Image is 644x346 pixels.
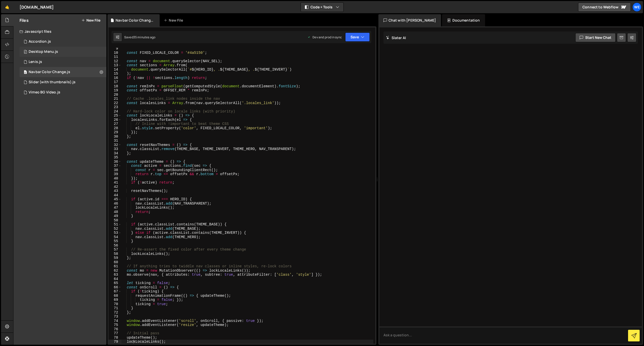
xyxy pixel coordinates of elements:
[108,88,121,93] div: 19
[108,260,121,265] div: 60
[108,239,121,243] div: 55
[578,3,631,12] a: Connect to Webflow
[108,248,121,252] div: 57
[108,51,121,55] div: 10
[108,59,121,63] div: 12
[632,3,641,12] a: We
[1,1,13,13] a: 🤙
[108,235,121,239] div: 54
[20,77,106,87] div: 15717/43688.js
[307,35,342,39] div: Dev and prod in sync
[108,306,121,310] div: 71
[108,168,121,172] div: 38
[108,118,121,122] div: 26
[108,202,121,206] div: 46
[108,298,121,302] div: 69
[108,289,121,294] div: 67
[108,231,121,235] div: 53
[108,76,121,80] div: 16
[108,294,121,298] div: 68
[108,172,121,176] div: 39
[108,264,121,269] div: 61
[116,18,154,23] div: Navbar Color Change.js
[108,160,121,164] div: 36
[81,18,100,22] button: New File
[20,18,29,23] h2: Files
[108,164,121,168] div: 37
[108,72,121,76] div: 15
[108,222,121,227] div: 51
[108,285,121,290] div: 66
[575,33,616,42] button: Start new chat
[108,126,121,130] div: 28
[108,139,121,143] div: 31
[108,218,121,223] div: 50
[108,302,121,306] div: 70
[301,3,343,12] button: Code + Tools
[29,60,42,64] div: Lenis.js
[108,323,121,327] div: 75
[108,327,121,332] div: 76
[108,193,121,197] div: 44
[108,206,121,210] div: 47
[108,214,121,218] div: 49
[108,310,121,315] div: 72
[108,227,121,231] div: 52
[20,4,54,10] div: [DOMAIN_NAME]
[108,180,121,185] div: 41
[108,105,121,109] div: 23
[108,185,121,189] div: 42
[108,80,121,84] div: 17
[29,70,70,74] div: Navbar Color Change.js
[386,35,406,40] h2: Slater AI
[108,122,121,126] div: 27
[108,319,121,323] div: 74
[29,50,58,54] div: Desktop Menu.js
[13,26,106,37] div: Javascript files
[108,84,121,89] div: 18
[108,46,121,51] div: 9
[20,37,106,47] div: 15717/41910.js
[108,113,121,118] div: 25
[133,35,155,39] div: 35 minutes ago
[108,93,121,97] div: 20
[24,71,27,75] span: 0
[29,80,76,85] div: Slider (with thumbnails).js
[108,340,121,344] div: 79
[108,101,121,105] div: 22
[29,39,51,44] div: Accordion.js
[20,47,106,57] div: 15717/41747.js
[108,97,121,101] div: 21
[124,35,155,39] div: Saved
[108,176,121,181] div: 40
[108,243,121,248] div: 56
[108,197,121,202] div: 45
[108,55,121,59] div: 11
[20,57,106,67] div: 15717/41748.js
[108,68,121,72] div: 14
[108,336,121,340] div: 78
[108,315,121,319] div: 73
[108,277,121,281] div: 64
[108,63,121,68] div: 13
[108,210,121,214] div: 48
[378,14,441,26] div: Chat with [PERSON_NAME]
[108,189,121,193] div: 43
[108,109,121,114] div: 24
[108,155,121,160] div: 35
[20,67,106,77] div: 15717/43423.js
[164,18,185,23] div: New File
[108,151,121,156] div: 34
[442,14,485,26] div: Documentation
[108,130,121,135] div: 29
[345,32,370,42] button: Save
[20,87,106,97] div: 15717/43048.js
[108,256,121,260] div: 59
[108,147,121,151] div: 33
[108,269,121,273] div: 62
[108,273,121,277] div: 63
[108,143,121,147] div: 32
[29,90,60,95] div: Vimeo BG Video.js
[108,331,121,336] div: 77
